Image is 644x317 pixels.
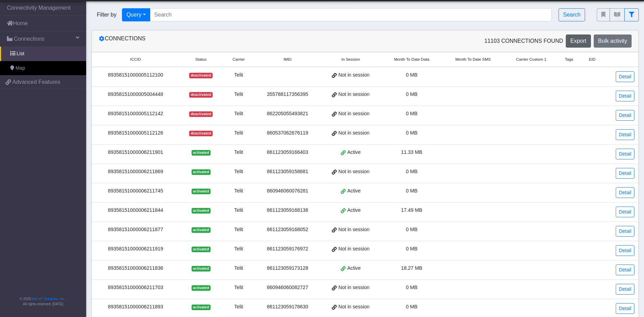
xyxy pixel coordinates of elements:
span: Status [195,57,207,62]
div: 861123059168052 [259,226,316,234]
span: Connections [14,35,44,43]
a: Detail [616,187,634,198]
div: Telit [227,245,251,253]
span: activated [192,189,211,194]
span: deactivated [189,73,213,78]
button: Search [559,8,585,21]
span: 0 MB [406,246,418,251]
div: 355788117356395 [259,91,316,98]
div: Telit [227,110,251,118]
div: Telit [227,207,251,214]
div: 861123059176972 [259,245,316,253]
span: Not in session [338,284,369,291]
a: Detail [616,129,634,140]
a: Detail [616,265,634,275]
a: Detail [616,226,634,237]
button: Export [566,34,591,48]
span: deactivated [189,111,213,117]
span: ICCID [130,57,141,62]
span: 0 MB [406,91,418,97]
span: Active [347,265,361,272]
a: Detail [616,71,634,82]
span: Not in session [338,226,369,234]
div: Telit [227,168,251,176]
span: Carrier [233,57,245,62]
div: 89358151000006211893 [96,303,175,311]
div: Telit [227,71,251,79]
span: deactivated [189,131,213,136]
a: Detail [616,303,634,314]
span: 0 MB [406,188,418,194]
span: 0 MB [406,169,418,174]
div: Telit [227,265,251,272]
div: fitlers menu [597,8,639,21]
div: 861123059173128 [259,265,316,272]
div: Telit [227,129,251,137]
a: Detail [616,245,634,256]
span: 18.27 MB [401,265,422,271]
div: 89358151000005004448 [96,91,175,98]
span: activated [192,305,211,310]
button: Bulk activity [594,34,632,48]
div: Telit [227,91,251,98]
span: 0 MB [406,285,418,290]
span: 0 MB [406,130,418,136]
div: Telit [227,149,251,156]
a: Telit IoT Solutions, Inc. [31,297,65,301]
span: EID [589,57,595,62]
span: Filter by [91,11,122,19]
span: 17.49 MB [401,207,422,213]
div: 861123059178630 [259,303,316,311]
span: activated [192,247,211,252]
span: deactivated [189,92,213,98]
span: List [17,50,24,58]
div: Telit [227,226,251,234]
div: Telit [227,284,251,291]
span: Active [347,207,361,214]
div: Connections [93,34,365,48]
span: Carrier Custom 1 [516,57,546,62]
div: 89358151000005112100 [96,71,175,79]
button: Query [122,8,150,21]
span: Bulk activity [598,38,627,44]
span: 11.33 MB [401,149,422,155]
a: Detail [616,207,634,217]
div: Telit [227,187,251,195]
span: Not in session [338,168,369,176]
span: activated [192,227,211,233]
span: Month To Date SMS [455,57,491,62]
span: activated [192,208,211,214]
div: 89358151000006211919 [96,245,175,253]
div: 89358151000005112142 [96,110,175,118]
div: Telit [227,303,251,311]
div: 861123059158681 [259,168,316,176]
span: 0 MB [406,111,418,116]
span: 0 MB [406,227,418,232]
div: 89358151000006211745 [96,187,175,195]
span: Tags [565,57,573,62]
div: 861123059166403 [259,149,316,156]
span: Export [570,38,586,44]
span: Not in session [338,129,369,137]
div: 860946060076281 [259,187,316,195]
div: 89358151000005112126 [96,129,175,137]
input: Search... [150,8,552,21]
div: 860946060082727 [259,284,316,291]
span: activated [192,169,211,175]
span: Advanced Features [12,78,60,86]
div: 89358151000006211901 [96,149,175,156]
div: 89358151000006211869 [96,168,175,176]
span: activated [192,285,211,291]
span: 11103 Connections found [484,37,563,45]
div: 89358151000006211844 [96,207,175,214]
a: Detail [616,149,634,159]
div: 89358151000006211836 [96,265,175,272]
span: Not in session [338,245,369,253]
span: 0 MB [406,72,418,78]
div: 860537062676119 [259,129,316,137]
span: IMEI [284,57,292,62]
a: Detail [616,110,634,121]
a: Detail [616,91,634,101]
span: 0 MB [406,304,418,309]
span: In Session [341,57,360,62]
